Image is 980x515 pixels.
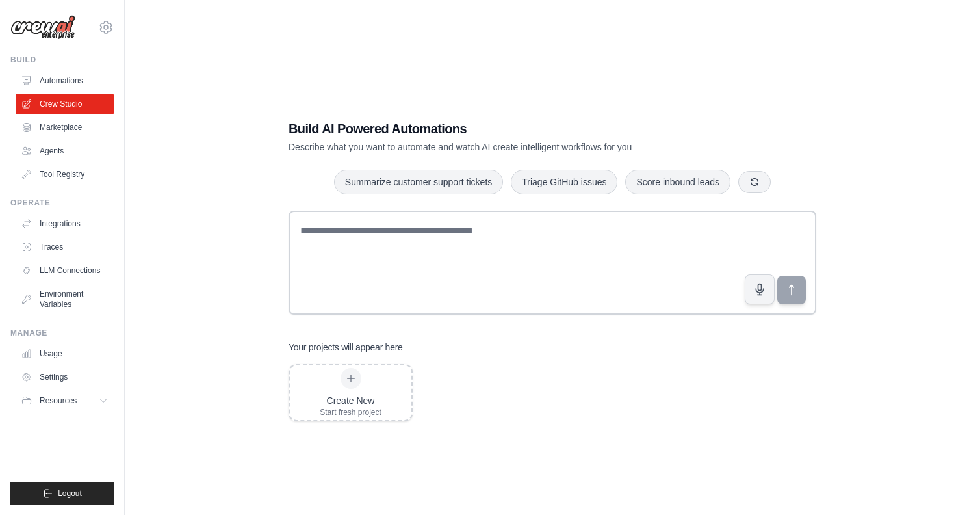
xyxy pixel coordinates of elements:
[16,367,114,388] a: Settings
[16,94,114,114] a: Crew Studio
[16,343,114,364] a: Usage
[334,170,503,194] button: Summarize customer support tickets
[16,140,114,161] a: Agents
[10,328,114,338] div: Manage
[16,390,114,411] button: Resources
[16,164,114,185] a: Tool Registry
[745,274,775,304] button: Click to speak your automation idea
[10,15,75,40] img: Logo
[58,488,82,499] span: Logout
[511,170,617,194] button: Triage GitHub issues
[320,407,381,417] div: Start fresh project
[16,117,114,138] a: Marketplace
[40,395,77,406] span: Resources
[289,120,725,138] h1: Build AI Powered Automations
[10,55,114,65] div: Build
[289,341,403,354] h3: Your projects will appear here
[16,70,114,91] a: Automations
[625,170,730,194] button: Score inbound leads
[16,260,114,281] a: LLM Connections
[320,394,381,407] div: Create New
[10,198,114,208] div: Operate
[289,140,725,153] p: Describe what you want to automate and watch AI create intelligent workflows for you
[738,171,771,193] button: Get new suggestions
[16,237,114,257] a: Traces
[10,482,114,505] button: Logout
[16,284,114,315] a: Environment Variables
[16,213,114,234] a: Integrations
